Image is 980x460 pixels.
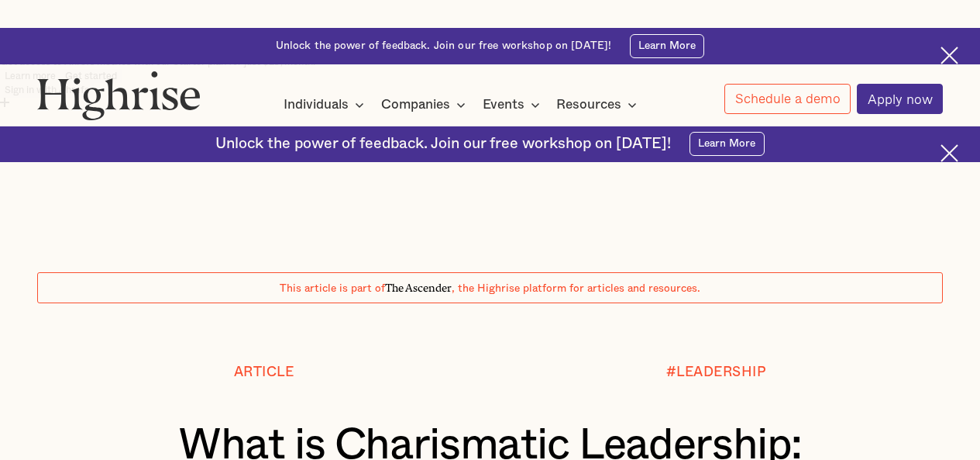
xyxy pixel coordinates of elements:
[37,71,201,120] img: Highrise logo
[284,95,349,114] div: Individuals
[556,95,621,114] div: Resources
[234,365,294,380] div: Article
[940,47,958,64] img: Cross icon
[276,39,612,54] div: Unlock the power of feedback. Join our free workshop on [DATE]!
[452,283,700,294] span: , the Highrise platform for articles and resources.
[483,95,524,114] div: Events
[689,132,765,156] a: Learn More
[215,135,671,153] div: Unlock the power of feedback. Join our free workshop on [DATE]!
[483,95,545,114] div: Events
[284,95,369,114] div: Individuals
[724,84,851,114] a: Schedule a demo
[857,84,943,114] a: Apply now
[381,95,450,114] div: Companies
[381,95,470,114] div: Companies
[280,283,385,294] span: This article is part of
[385,279,452,292] span: The Ascender
[630,34,705,58] a: Learn More
[666,365,767,380] div: #LEADERSHIP
[940,144,958,162] img: Cross icon
[556,95,641,114] div: Resources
